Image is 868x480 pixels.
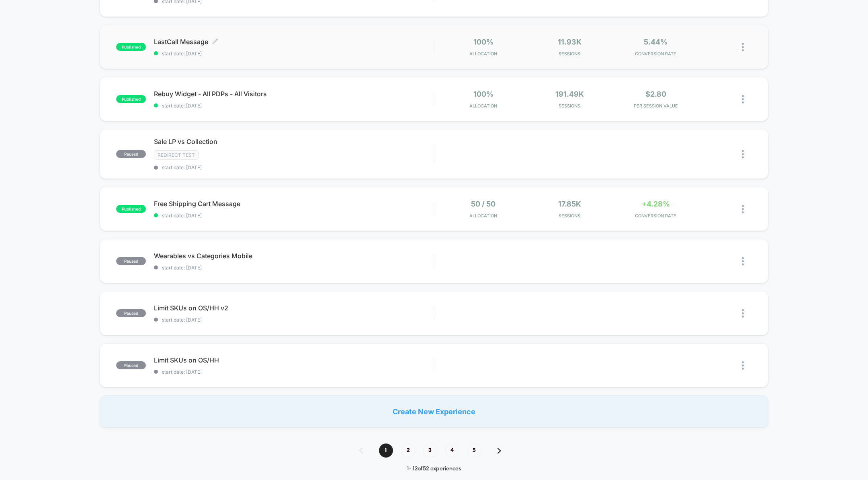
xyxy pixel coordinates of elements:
[615,51,697,57] span: CONVERSION RATE
[469,213,497,219] span: Allocation
[615,103,697,109] span: PER SESSION VALUE
[528,103,610,109] span: Sessions
[742,150,744,158] img: close
[116,257,146,265] span: paused
[742,43,744,51] img: close
[154,252,434,260] span: Wearables vs Categories Mobile
[471,200,495,208] span: 50 / 50
[469,103,497,109] span: Allocation
[401,444,415,458] span: 2
[528,51,610,57] span: Sessions
[116,309,146,317] span: paused
[116,361,146,369] span: paused
[423,444,437,458] span: 3
[154,317,434,323] span: start date: [DATE]
[469,51,497,57] span: Allocation
[742,205,744,213] img: close
[473,38,493,46] span: 100%
[445,444,459,458] span: 4
[742,95,744,103] img: close
[154,265,434,271] span: start date: [DATE]
[154,164,434,170] span: start date: [DATE]
[154,150,199,160] span: Redirect Test
[154,90,434,98] span: Rebuy Widget - All PDPs - All Visitors
[154,369,434,375] span: start date: [DATE]
[642,200,670,208] span: +4.28%
[154,356,434,364] span: Limit SKUs on OS/HH
[558,38,581,46] span: 11.93k
[116,205,146,213] span: published
[351,466,517,472] div: 1 - 12 of 52 experiences
[379,444,393,458] span: 1
[154,38,434,46] span: LastCall Message
[558,200,581,208] span: 17.85k
[467,444,481,458] span: 5
[154,103,434,109] span: start date: [DATE]
[555,90,584,98] span: 191.49k
[154,304,434,312] span: Limit SKUs on OS/HH v2
[116,150,146,158] span: paused
[497,448,501,454] img: pagination forward
[154,213,434,219] span: start date: [DATE]
[154,200,434,208] span: Free Shipping Cart Message
[154,138,434,146] span: Sale LP vs Collection
[742,257,744,265] img: close
[116,95,146,103] span: published
[473,90,493,98] span: 100%
[615,213,697,219] span: CONVERSION RATE
[645,90,666,98] span: $2.80
[116,43,146,51] span: published
[528,213,610,219] span: Sessions
[154,51,434,57] span: start date: [DATE]
[644,38,667,46] span: 5.44%
[100,395,768,427] div: Create New Experience
[742,361,744,370] img: close
[742,309,744,318] img: close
